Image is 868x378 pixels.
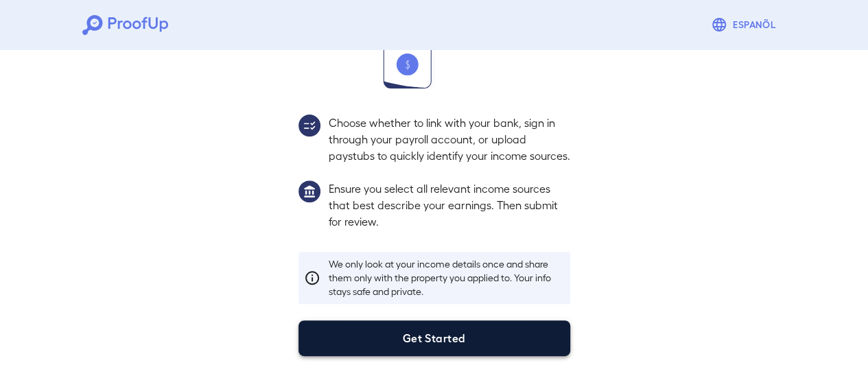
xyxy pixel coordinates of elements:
[329,257,565,298] p: We only look at your income details once and share them only with the property you applied to. Yo...
[298,180,320,202] img: group1.svg
[329,115,570,164] p: Choose whether to link with your bank, sign in through your payroll account, or upload paystubs t...
[298,115,320,137] img: group2.svg
[705,11,786,38] button: Espanõl
[329,180,570,230] p: Ensure you select all relevant income sources that best describe your earnings. Then submit for r...
[298,320,570,356] button: Get Started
